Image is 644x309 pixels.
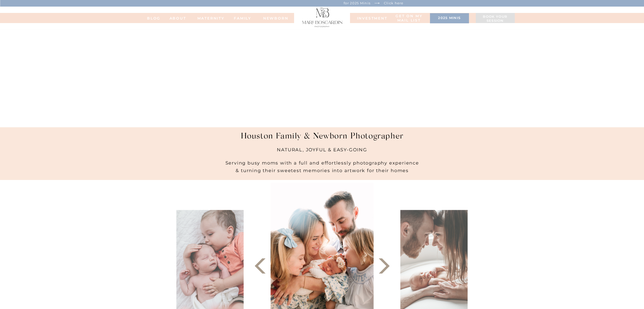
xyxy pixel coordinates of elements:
a: Get on my MAIL list [395,14,423,23]
h2: Serving busy moms with a full and effortlessly photography experience & turning their sweetest me... [219,151,426,180]
a: FAMILy [233,16,253,20]
a: NEWBORN [261,16,290,20]
a: ABOUT [164,16,192,20]
a: BLOG [144,16,164,20]
h2: NATURAL, JOYFUL & EASY-GOING [255,146,390,157]
a: 2025 minis [432,16,466,21]
a: INVESTMENT [357,16,382,20]
a: Book your session [478,15,512,23]
h1: Houston Family & Newborn Photographer [224,132,420,146]
a: MATERNITY [197,16,218,20]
